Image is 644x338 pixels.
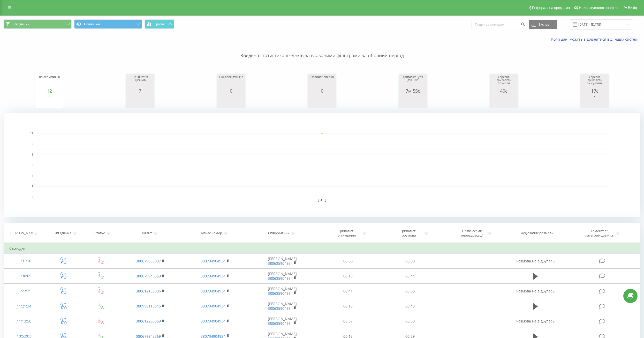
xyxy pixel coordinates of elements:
div: Прийнятих дзвінків [127,75,153,88]
div: Аудіозапис розмови [521,231,554,236]
a: 380635904934 [268,291,293,296]
svg: A chart. [36,93,62,109]
td: 00:41 [317,284,379,299]
svg: A chart. [400,93,426,109]
svg: A chart. [491,93,517,109]
div: Середня тривалість очікування [582,75,608,88]
div: Тривалість усіх дзвінків [400,75,426,88]
button: Всі дзвінки [4,19,72,29]
div: Співробітник [268,231,289,236]
span: Розмова не відбулась [516,319,555,324]
div: 40с [491,88,517,93]
svg: A chart. [582,93,608,109]
a: 380635904934 [268,261,293,266]
td: 00:44 [379,269,441,284]
div: 11:31:10 [9,256,39,266]
svg: A chart. [309,93,335,109]
a: 380734904934 [201,274,225,278]
td: [PERSON_NAME] [247,284,317,299]
text: 0 [32,196,33,199]
div: Дзвонили вперше [309,75,335,88]
div: 11:23:25 [9,286,39,296]
td: [PERSON_NAME] [247,269,317,284]
div: Статус [94,231,105,236]
div: 17с [582,88,608,93]
span: Налаштування профілю [579,6,619,10]
svg: A chart. [127,93,153,109]
a: 380635904934 [268,276,293,281]
text: 8 [32,153,33,156]
text: 2 [32,185,33,188]
div: 7м 55с [400,88,426,93]
svg: A chart. [218,93,244,109]
span: Реферальна програма [532,6,570,10]
a: 380612138305 [136,289,161,293]
div: Всього дзвінків [36,75,62,88]
div: [PERSON_NAME] [10,231,36,236]
td: [PERSON_NAME] [247,299,317,314]
button: Основний [74,19,142,29]
a: 380734904934 [201,259,225,263]
td: 00:00 [379,254,441,269]
span: Вихід [628,6,637,10]
td: 00:13 [317,269,379,284]
div: Середня тривалість розмови [491,75,517,88]
input: Пошук за номером [472,20,526,29]
text: [DATE] [318,199,326,202]
div: 11:30:05 [9,271,39,281]
div: Цільових дзвінків [218,75,244,88]
div: Тривалість очікування [333,229,361,238]
span: Графік [155,22,165,26]
a: 380635904934 [268,306,293,311]
td: 00:00 [379,284,441,299]
td: 00:40 [379,299,441,314]
div: 0 [309,88,335,93]
a: 380612288369 [136,319,161,324]
td: 00:37 [317,314,379,329]
span: Розмова не відбулась [516,259,555,263]
text: 10 [30,143,33,145]
span: Всі дзвінки [12,22,29,26]
td: Сьогодні [4,243,640,254]
div: 11:21:34 [9,301,39,311]
a: 380679945369 [136,274,161,278]
a: 380958113645 [136,304,161,308]
span: Розмова не відбулась [516,289,555,293]
td: 00:18 [317,299,379,314]
div: Бізнес номер [201,231,222,236]
div: Назва схеми переадресації [458,229,486,238]
div: 12 [36,88,62,93]
text: 6 [32,164,33,167]
a: Коли дані можуть відрізнятися вiд інших систем [551,37,640,42]
div: 11:13:56 [9,316,39,326]
div: 7 [127,88,153,93]
div: Тип дзвінка [53,231,71,236]
a: 380635904934 [268,321,293,326]
td: 00:06 [317,254,379,269]
a: 380734904934 [201,319,225,324]
td: [PERSON_NAME] [247,314,317,329]
div: 0 [218,88,244,93]
div: Коментар/категорія дзвінка [584,229,614,238]
svg: A chart. [4,113,640,217]
div: Клієнт [142,231,152,236]
td: 00:00 [379,314,441,329]
div: Тривалість розмови [395,229,423,238]
a: 380734904934 [201,289,225,293]
p: Зведена статистика дзвінків за вказаними фільтрами за обраний період [4,42,640,59]
a: 380679988007 [136,259,161,263]
button: Експорт [529,20,557,29]
text: 12 [30,132,33,135]
a: 380734904934 [201,304,225,308]
text: 4 [32,174,33,177]
button: Графік [145,19,174,29]
td: [PERSON_NAME] [247,254,317,269]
